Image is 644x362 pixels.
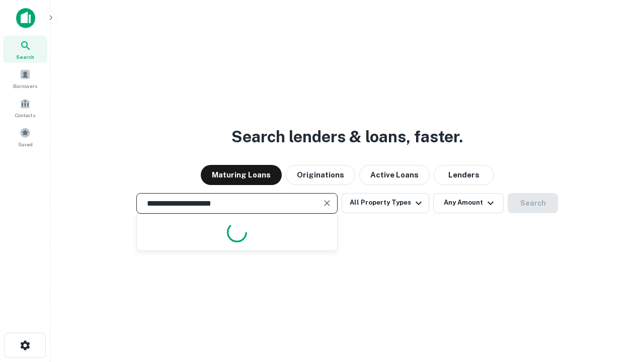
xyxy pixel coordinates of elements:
[15,111,35,119] span: Contacts
[3,36,47,63] a: Search
[3,123,47,150] a: Saved
[433,193,504,213] button: Any Amount
[359,165,430,185] button: Active Loans
[320,196,334,210] button: Clear
[3,65,47,92] a: Borrowers
[18,140,33,148] span: Saved
[594,282,644,330] iframe: Chat Widget
[13,82,37,90] span: Borrowers
[201,165,282,185] button: Maturing Loans
[3,94,47,121] a: Contacts
[231,125,463,149] h3: Search lenders & loans, faster.
[286,165,355,185] button: Originations
[16,53,34,61] span: Search
[16,8,35,28] img: capitalize-icon.png
[434,165,494,185] button: Lenders
[342,193,429,213] button: All Property Types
